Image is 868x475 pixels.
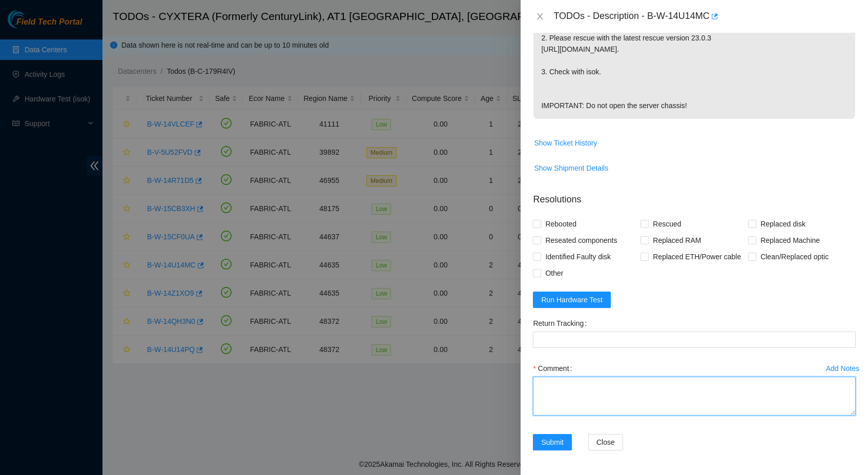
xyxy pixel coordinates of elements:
[533,434,572,450] button: Submit
[756,249,833,265] span: Clean/Replaced optic
[541,232,621,249] span: Reseated components
[533,160,609,176] button: Show Shipment Details
[533,377,856,416] textarea: Comment
[756,216,810,232] span: Replaced disk
[826,365,859,372] div: Add Notes
[649,232,705,249] span: Replaced RAM
[533,135,597,151] button: Show Ticket History
[541,216,581,232] span: Rebooted
[533,12,547,22] button: Close
[533,315,591,332] label: Return Tracking
[533,184,856,206] p: Resolutions
[553,8,856,25] div: TODOs - Description - B-W-14U14MC
[825,360,860,377] button: Add Notes
[596,437,615,448] span: Close
[534,162,608,174] span: Show Shipment Details
[534,137,597,149] span: Show Ticket History
[541,265,567,281] span: Other
[541,437,564,448] span: Submit
[541,249,615,265] span: Identified Faulty disk
[588,434,623,450] button: Close
[533,292,611,308] button: Run Hardware Test
[649,249,745,265] span: Replaced ETH/Power cable
[541,294,603,305] span: Run Hardware Test
[533,360,576,377] label: Comment
[536,12,544,20] span: close
[756,232,824,249] span: Replaced Machine
[649,216,685,232] span: Rescued
[533,332,856,348] input: Return Tracking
